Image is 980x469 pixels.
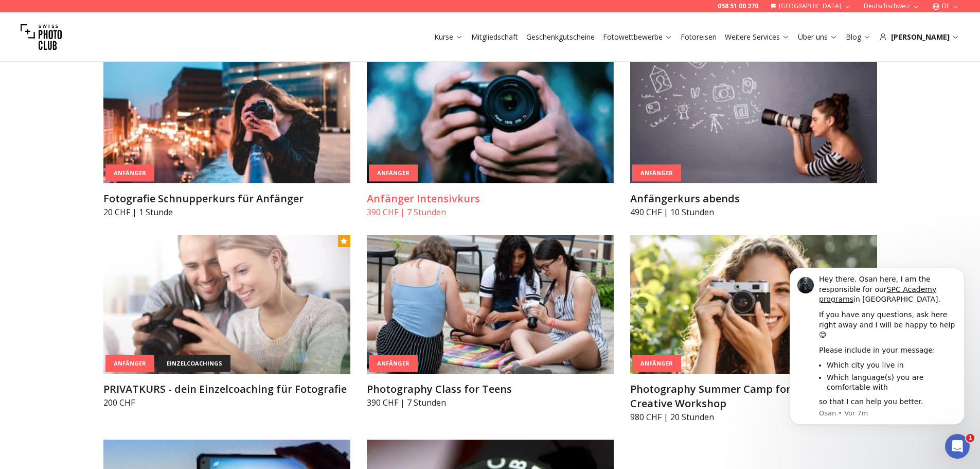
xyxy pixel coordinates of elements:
[599,30,676,44] button: Fotowettbewerbe
[369,355,418,372] div: Anfänger
[603,32,672,42] a: Fotowettbewerbe
[630,44,877,218] a: Anfängerkurs abendsAnfängerAnfängerkurs abends490 CHF | 10 Stunden
[105,165,154,182] div: Anfänger
[367,44,614,218] a: Anfänger IntensivkursAnfängerAnfänger Intensivkurs390 CHF | 7 Stunden
[630,382,877,411] h3: Photography Summer Camp for Teens | 5-Day Creative Workshop
[725,32,790,42] a: Weitere Services
[630,411,877,423] p: 980 CHF | 20 Stunden
[718,2,758,10] a: 058 51 00 270
[630,235,877,374] img: Photography Summer Camp for Teens | 5-Day Creative Workshop
[105,355,154,372] div: Anfänger
[103,192,350,206] h3: Fotografie Schnupperkurs für Anfänger
[630,206,877,218] p: 490 CHF | 10 Stunden
[367,235,614,374] img: Photography Class for Teens
[103,382,350,396] h3: PRIVATKURS - dein Einzelcoaching für Fotografie
[842,30,875,44] button: Blog
[21,16,62,58] img: Swiss photo club
[794,30,842,44] button: Über uns
[471,32,518,42] a: Mitgliedschaft
[630,192,877,206] h3: Anfängerkurs abends
[798,32,838,42] a: Über uns
[430,30,467,44] button: Kurse
[879,32,959,42] div: [PERSON_NAME]
[774,263,980,441] iframe: Intercom notifications Nachricht
[630,235,877,423] a: Photography Summer Camp for Teens | 5-Day Creative WorkshopAnfängerPhotography Summer Camp for Te...
[367,235,614,409] a: Photography Class for TeensAnfängerPhotography Class for Teens390 CHF | 7 Stunden
[632,165,681,182] div: Anfänger
[158,355,230,372] div: einzelcoachings
[367,192,614,206] h3: Anfänger Intensivkurs
[103,44,350,218] a: Fotografie Schnupperkurs für AnfängerAnfängerFotografie Schnupperkurs für Anfänger20 CHF | 1 Stunde
[681,32,717,42] a: Fotoreisen
[526,32,595,42] a: Geschenkgutscheine
[846,32,871,42] a: Blog
[367,44,614,183] img: Anfänger Intensivkurs
[367,382,614,396] h3: Photography Class for Teens
[721,30,794,44] button: Weitere Services
[522,30,599,44] button: Geschenkgutscheine
[103,44,350,183] img: Fotografie Schnupperkurs für Anfänger
[103,206,350,218] p: 20 CHF | 1 Stunde
[367,206,614,218] p: 390 CHF | 7 Stunden
[632,355,681,372] div: Anfänger
[945,434,970,459] iframe: Intercom live chat
[103,396,350,409] p: 200 CHF
[103,235,350,409] a: PRIVATKURS - dein Einzelcoaching für FotografieAnfängereinzelcoachingsPRIVATKURS - dein Einzelcoa...
[367,396,614,409] p: 390 CHF | 7 Stunden
[369,165,418,182] div: Anfänger
[467,30,522,44] button: Mitgliedschaft
[676,30,721,44] button: Fotoreisen
[630,44,877,183] img: Anfängerkurs abends
[103,235,350,374] img: PRIVATKURS - dein Einzelcoaching für Fotografie
[966,434,974,442] span: 1
[434,32,463,42] a: Kurse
